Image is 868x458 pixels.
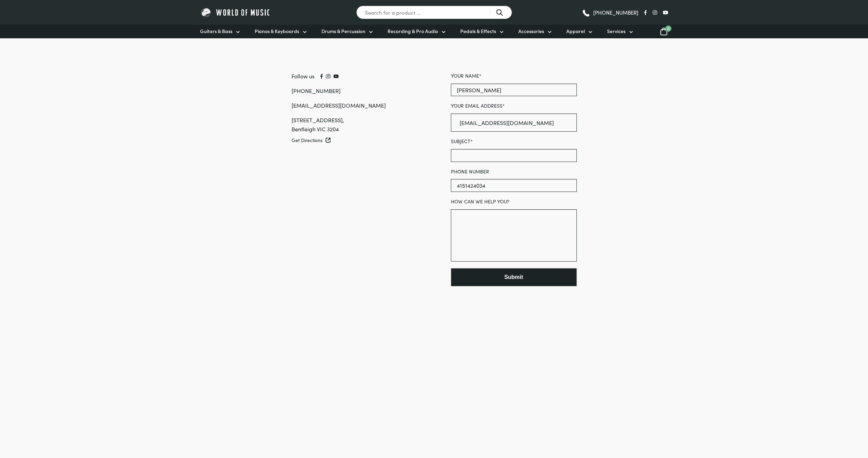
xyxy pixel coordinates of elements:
span: Services [607,28,626,35]
label: Your email address [451,102,577,114]
iframe: Chat with our support team [767,381,868,458]
input: Search for a product ... [356,6,512,19]
a: Get Directions [292,136,417,144]
label: Your name [451,72,577,84]
span: [PHONE_NUMBER] [593,10,638,15]
a: [EMAIL_ADDRESS][DOMAIN_NAME] [292,101,386,109]
span: Pianos & Keyboards [255,28,299,35]
span: Guitars & Bass [200,28,232,35]
label: How can we help you? [451,197,577,209]
span: Pedals & Effects [460,28,496,35]
div: [STREET_ADDRESS], Bentleigh VIC 3204 [292,116,417,134]
span: Apparel [566,28,585,35]
img: World of Music [200,7,271,18]
a: [PHONE_NUMBER] [292,87,341,94]
span: Recording & Pro Audio [388,28,438,35]
label: Phone number [451,168,577,179]
span: 0 [665,25,671,32]
a: [PHONE_NUMBER] [582,7,638,18]
div: Follow us [292,72,417,81]
label: Subject [451,137,577,149]
button: Submit [451,268,577,286]
span: Accessories [518,28,544,35]
span: Drums & Percussion [321,28,365,35]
